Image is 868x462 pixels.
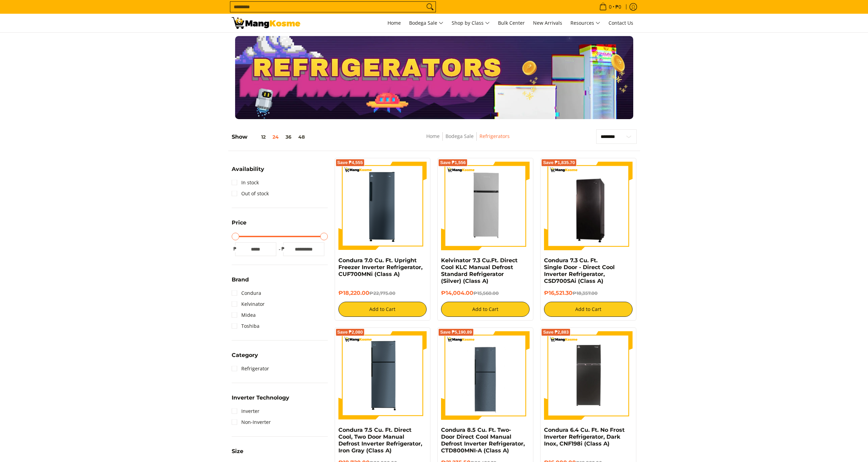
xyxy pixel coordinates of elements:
h6: ₱14,004.00 [441,290,530,297]
img: Bodega Sale Refrigerator l Mang Kosme: Home Appliances Warehouse Sale [232,17,300,29]
span: Save ₱1,556 [440,161,466,165]
a: Kelvinator [232,299,265,310]
del: ₱22,775.00 [369,290,395,296]
span: Save ₱5,190.89 [440,330,472,334]
a: Toshiba [232,321,259,332]
span: ₱0 [614,4,622,9]
summary: Open [232,220,246,231]
span: Inverter Technology [232,395,289,401]
span: Save ₱2,080 [337,330,363,334]
del: ₱15,560.00 [473,290,499,296]
summary: Open [232,449,243,459]
span: Save ₱1,835.70 [543,161,575,165]
span: Shop by Class [452,19,490,27]
button: 24 [269,134,282,140]
a: Condura [232,288,261,299]
span: Price [232,220,246,226]
a: Bodega Sale [406,14,447,32]
nav: Main Menu [307,14,637,32]
a: Refrigerators [479,133,510,139]
a: In stock [232,177,259,188]
summary: Open [232,353,258,363]
img: Kelvinator 7.3 Cu.Ft. Direct Cool KLC Manual Defrost Standard Refrigerator (Silver) (Class A) [441,162,530,250]
a: Condura 8.5 Cu. Ft. Two-Door Direct Cool Manual Defrost Inverter Refrigerator, CTD800MNI-A (Class A) [441,427,525,454]
button: 48 [295,134,308,140]
a: Non-Inverter [232,417,271,428]
span: New Arrivals [533,20,562,26]
span: ₱ [280,245,287,252]
img: Condura 7.3 Cu. Ft. Single Door - Direct Cool Inverter Refrigerator, CSD700SAi (Class A) [544,163,633,249]
a: New Arrivals [530,14,566,32]
button: Add to Cart [338,302,427,317]
span: Save ₱4,555 [337,161,363,165]
button: Search [425,2,436,12]
summary: Open [232,166,264,177]
a: Bulk Center [495,14,528,32]
span: Contact Us [609,20,633,26]
span: Bulk Center [498,20,525,26]
a: Condura 7.3 Cu. Ft. Single Door - Direct Cool Inverter Refrigerator, CSD700SAi (Class A) [544,257,615,284]
a: Condura 7.5 Cu. Ft. Direct Cool, Two Door Manual Defrost Inverter Refrigerator, Iron Gray (Class A) [338,427,422,454]
span: 0 [608,4,613,9]
a: Condura 7.0 Cu. Ft. Upright Freezer Inverter Refrigerator, CUF700MNi (Class A) [338,257,423,277]
del: ₱18,357.00 [572,290,598,296]
a: Home [426,133,440,139]
h6: ₱18,220.00 [338,290,427,297]
h6: ₱16,521.30 [544,290,633,297]
span: Resources [570,19,600,27]
a: Kelvinator 7.3 Cu.Ft. Direct Cool KLC Manual Defrost Standard Refrigerator (Silver) (Class A) [441,257,518,284]
a: Shop by Class [448,14,493,32]
a: Midea [232,310,256,321]
h5: Show [232,134,308,140]
a: Bodega Sale [445,133,474,139]
span: Size [232,449,243,454]
img: Condura 6.4 Cu. Ft. No Frost Inverter Refrigerator, Dark Inox, CNF198i (Class A) [544,331,633,420]
img: Condura 7.0 Cu. Ft. Upright Freezer Inverter Refrigerator, CUF700MNi (Class A) [338,162,427,250]
img: condura-direct-cool-7.5-cubic-feet-2-door-manual-defrost-inverter-ref-iron-gray-full-view-mang-kosme [338,331,427,420]
a: Condura 6.4 Cu. Ft. No Frost Inverter Refrigerator, Dark Inox, CNF198i (Class A) [544,427,625,447]
span: Brand [232,277,249,282]
a: Contact Us [605,14,637,32]
span: Category [232,353,258,358]
span: ₱ [232,245,239,252]
img: Condura 8.5 Cu. Ft. Two-Door Direct Cool Manual Defrost Inverter Refrigerator, CTD800MNI-A (Class A) [441,331,530,420]
span: Home [387,20,401,26]
button: Add to Cart [441,302,530,317]
a: Home [384,14,404,32]
button: 36 [282,134,295,140]
a: Inverter [232,406,259,417]
span: • [597,3,623,11]
a: Refrigerator [232,363,269,374]
a: Resources [567,14,604,32]
button: Add to Cart [544,302,633,317]
span: Bodega Sale [409,19,443,27]
nav: Breadcrumbs [376,132,560,148]
summary: Open [232,277,249,288]
span: Save ₱2,883 [543,330,569,334]
button: 12 [247,134,269,140]
span: Availability [232,166,264,172]
a: Out of stock [232,188,269,199]
summary: Open [232,395,289,406]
